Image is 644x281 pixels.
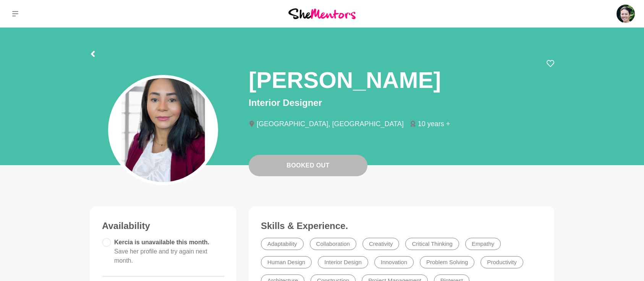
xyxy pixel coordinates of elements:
[249,66,441,94] h1: [PERSON_NAME]
[261,220,542,232] h3: Skills & Experience.
[249,120,410,127] li: [GEOGRAPHIC_DATA], [GEOGRAPHIC_DATA]
[410,120,456,127] li: 10 years +
[102,220,224,232] h3: Availability
[249,96,554,110] p: Interior Designer
[288,8,356,19] img: She Mentors Logo
[114,239,209,264] span: Kercia is unavailable this month.
[114,248,207,264] span: Save her profile and try again next month.
[616,5,635,23] img: Roselynn Unson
